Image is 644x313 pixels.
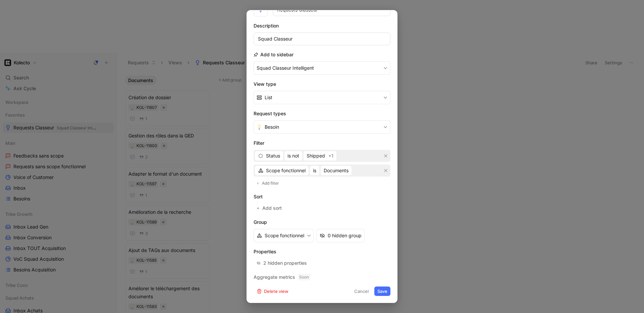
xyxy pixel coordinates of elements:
[254,61,390,75] button: Squad Classeur Intelligent
[307,152,325,160] span: Shipped
[254,258,310,268] button: 2 hidden properties
[304,151,336,161] button: Shipped+1
[374,287,390,296] button: Save
[254,248,390,256] h2: Properties
[254,139,390,147] h2: Filter
[313,167,316,175] span: is
[298,274,310,280] span: Soon
[321,166,352,175] button: Documents
[287,152,299,160] span: is not
[254,179,283,187] button: Add filter
[262,180,280,187] span: Add filter
[254,203,285,213] button: Add sort
[284,151,302,161] button: is not
[254,120,390,134] button: 💡Besoin
[255,151,283,161] button: Status
[262,204,282,212] span: Add sort
[328,152,333,160] span: +1
[255,166,309,175] button: Scope fonctionnel
[254,193,390,201] h2: Sort
[254,51,293,59] h2: Add to sidebar
[254,91,390,104] button: List
[328,232,362,240] div: 0 hidden group
[266,167,306,175] span: Scope fonctionnel
[266,152,280,160] span: Status
[254,218,390,226] h2: Group
[257,124,262,130] img: 💡
[254,229,314,242] button: Scope fonctionnel
[317,229,365,242] button: 0 hidden group
[265,123,279,131] span: Besoin
[254,80,390,88] h2: View type
[254,273,390,281] h2: Aggregate metrics
[254,22,279,30] h2: Description
[324,167,348,175] span: Documents
[310,166,319,175] button: is
[254,33,390,45] input: Your view description
[263,259,307,267] div: 2 hidden properties
[351,287,372,296] button: Cancel
[254,287,291,296] button: Delete view
[254,110,390,118] h2: Request types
